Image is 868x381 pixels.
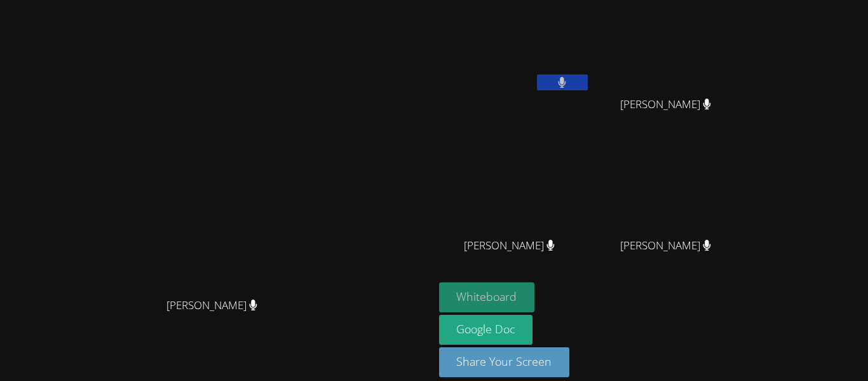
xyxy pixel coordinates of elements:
[464,237,555,255] span: [PERSON_NAME]
[439,282,535,312] button: Whiteboard
[620,95,711,114] span: [PERSON_NAME]
[439,347,570,377] button: Share Your Screen
[620,237,711,255] span: [PERSON_NAME]
[439,315,533,345] a: Google Doc
[166,296,257,315] span: [PERSON_NAME]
